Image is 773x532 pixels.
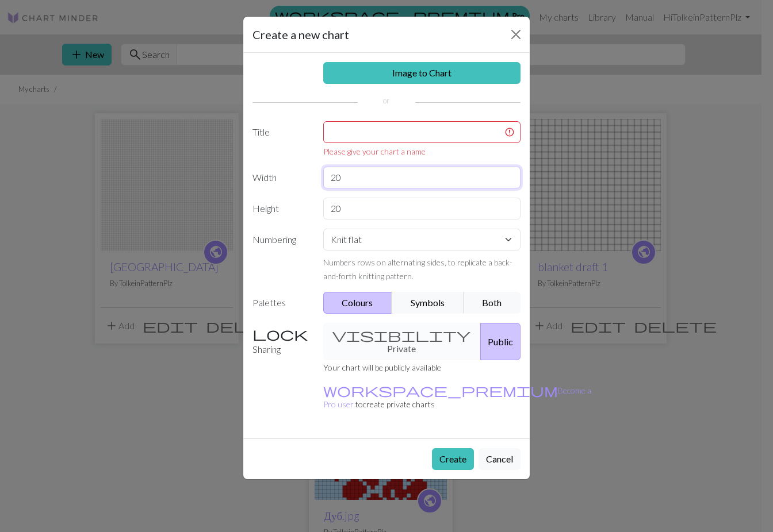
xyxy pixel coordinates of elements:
[464,292,521,314] button: Both
[507,25,525,44] button: Close
[323,385,591,409] a: Become a Pro user
[323,257,512,281] small: Numbers rows on alternating sides, to replicate a back-and-forth knitting pattern.
[323,292,393,314] button: Colours
[246,323,316,360] label: Sharing
[246,198,316,219] label: Height
[246,229,316,283] label: Numbering
[246,167,316,188] label: Width
[323,62,521,84] a: Image to Chart
[246,121,316,157] label: Title
[392,292,464,314] button: Symbols
[323,385,591,409] small: to create private charts
[432,448,474,470] button: Create
[323,382,558,398] span: workspace_premium
[323,363,441,372] small: Your chart will be publicly available
[246,292,316,314] label: Palettes
[252,26,349,43] h5: Create a new chart
[479,448,521,470] button: Cancel
[323,145,521,157] div: Please give your chart a name
[480,323,521,360] button: Public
